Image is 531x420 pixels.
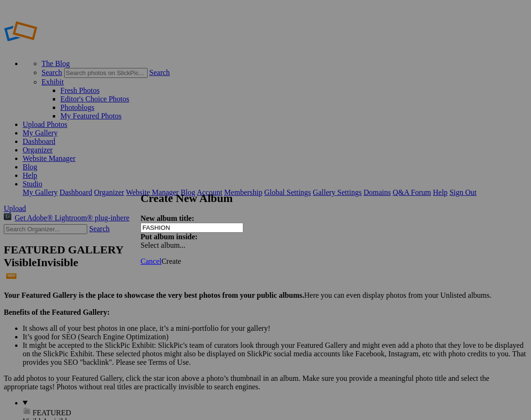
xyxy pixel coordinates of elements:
span: Create [161,257,181,265]
a: Cancel [141,257,161,265]
h2: Create New Album [141,192,390,205]
strong: Put album inside: [141,233,198,241]
span: Select album... [141,241,185,249]
strong: New album title: [141,214,194,222]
